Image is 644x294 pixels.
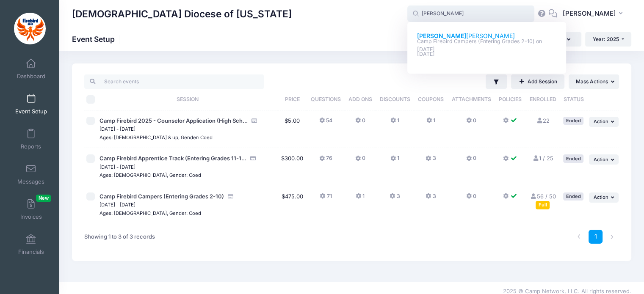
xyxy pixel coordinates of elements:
[15,108,47,115] span: Event Setup
[376,89,414,110] th: Discounts
[390,192,400,205] button: 3
[100,193,224,200] span: Camp Firebird Campers (Entering Grades 2-10)
[356,192,365,205] button: 1
[594,118,608,124] span: Action
[278,148,307,186] td: $300.00
[11,54,51,84] a: Dashboard
[100,117,248,124] span: Camp Firebird 2025 - Counselor Application (High Sch...
[426,192,436,205] button: 3
[227,194,234,199] i: Accepting Credit Card Payments
[589,154,619,165] button: Action
[466,117,476,129] button: 0
[17,73,45,80] span: Dashboard
[11,230,51,259] a: Financials
[278,89,307,110] th: Price
[594,194,608,200] span: Action
[355,154,365,167] button: 0
[278,186,307,224] td: $475.00
[589,192,619,203] button: Action
[21,143,41,150] span: Reports
[589,117,619,127] button: Action
[530,193,556,208] a: 56 / 50 Full
[11,124,51,154] a: Reports
[495,89,525,110] th: Policies
[100,202,135,208] small: [DATE] - [DATE]
[532,155,553,162] a: 1 / 25
[14,13,46,44] img: Episcopal Diocese of Missouri
[585,32,631,47] button: Year: 2025
[20,213,42,220] span: Invoices
[466,154,476,167] button: 0
[345,89,375,110] th: Add Ons
[100,172,201,178] small: Ages: [DEMOGRAPHIC_DATA], Gender: Coed
[417,32,466,39] strong: [PERSON_NAME]
[100,126,135,132] small: [DATE] - [DATE]
[407,5,534,22] input: Search by First Name, Last Name, or Email...
[414,89,448,110] th: Coupons
[251,118,257,124] i: Accepting Credit Card Payments
[589,230,603,244] a: 1
[320,192,332,205] button: 71
[72,4,292,24] h1: [DEMOGRAPHIC_DATA] Diocese of [US_STATE]
[11,89,51,119] a: Event Setup
[511,74,564,89] a: Add Session
[576,78,608,85] span: Mass Actions
[307,89,345,110] th: Questions
[560,89,587,110] th: Status
[278,110,307,148] td: $5.00
[536,117,550,124] a: 22
[348,96,372,102] span: Add Ons
[249,156,256,161] i: Accepting Credit Card Payments
[426,154,436,167] button: 3
[319,154,332,167] button: 76
[11,159,51,189] a: Messages
[11,195,51,224] a: InvoicesNew
[36,195,51,202] span: New
[418,96,444,102] span: Coupons
[100,164,135,170] small: [DATE] - [DATE]
[536,201,550,209] div: Full
[593,36,619,42] span: Year: 2025
[18,248,44,256] span: Financials
[100,155,246,162] span: Camp Firebird Apprentice Track (Entering Grades 11-1...
[379,96,410,102] span: Discounts
[97,89,278,110] th: Session
[499,96,522,102] span: Policies
[100,210,201,216] small: Ages: [DEMOGRAPHIC_DATA], Gender: Coed
[355,117,365,129] button: 0
[390,117,399,129] button: 1
[563,9,616,18] span: [PERSON_NAME]
[525,89,560,110] th: Enrolled
[448,89,495,110] th: Attachments
[72,35,122,44] h1: Event Setup
[557,4,631,24] button: [PERSON_NAME]
[417,32,557,41] p: [PERSON_NAME]
[17,178,44,185] span: Messages
[311,96,341,102] span: Questions
[563,117,583,125] div: Ended
[390,154,399,167] button: 1
[594,157,608,162] span: Action
[563,154,583,162] div: Ended
[569,74,619,89] button: Mass Actions
[84,227,155,247] div: Showing 1 to 3 of 3 records
[466,192,476,205] button: 0
[426,117,435,129] button: 1
[417,50,557,58] p: [DATE]
[452,96,491,102] span: Attachments
[563,192,583,201] div: Ended
[417,38,557,53] p: Camp Firebird Campers (Entering Grades 2-10) on [DATE]
[84,74,264,89] input: Search events
[100,135,213,140] small: Ages: [DEMOGRAPHIC_DATA] & up, Gender: Coed
[319,117,332,129] button: 54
